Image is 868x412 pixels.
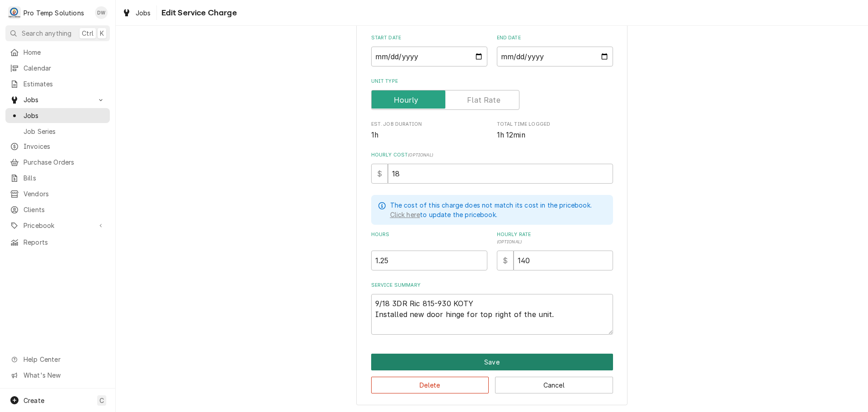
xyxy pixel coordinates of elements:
span: Pricebook [24,221,92,230]
div: P [8,6,21,19]
div: Pro Temp Solutions's Avatar [8,6,21,19]
span: Bills [24,173,105,183]
a: Clients [5,202,110,217]
a: Jobs [118,5,155,20]
span: Purchase Orders [24,157,105,167]
a: Purchase Orders [5,155,110,170]
span: 1h 12min [497,131,525,139]
input: yyyy-mm-dd [371,47,487,66]
span: Jobs [136,8,151,18]
span: Jobs [24,95,92,104]
div: $ [371,164,388,184]
span: Estimates [24,79,105,89]
a: Go to Jobs [5,92,110,107]
div: Total Time Logged [497,121,613,140]
button: Delete [371,377,489,393]
button: Save [371,354,613,370]
div: Est. Job Duration [371,121,487,140]
div: Unit Type [371,78,613,110]
button: Cancel [495,377,613,393]
div: Start Date [371,34,487,66]
span: Create [24,397,44,404]
div: Service Summary [371,282,613,335]
span: Invoices [24,142,105,151]
a: Go to Pricebook [5,218,110,233]
a: Estimates [5,76,110,91]
span: Edit Service Charge [159,7,237,19]
div: $ [497,251,514,270]
label: Hourly Cost [371,152,613,159]
span: Vendors [24,189,105,199]
div: [object Object] [497,231,613,270]
span: Jobs [24,111,105,120]
a: Jobs [5,108,110,123]
a: Click here [390,210,420,219]
a: Bills [5,170,110,185]
span: Total Time Logged [497,121,613,128]
label: Start Date [371,34,487,42]
span: Est. Job Duration [371,130,487,141]
label: Unit Type [371,78,613,85]
span: C [99,396,104,405]
span: Ctrl [82,28,94,38]
span: Job Series [24,127,105,136]
div: [object Object] [371,231,487,270]
div: End Date [497,34,613,66]
a: Invoices [5,139,110,154]
span: K [100,28,104,38]
span: ( optional ) [408,152,433,157]
span: Home [24,47,105,57]
p: The cost of this charge does not match its cost in the pricebook. [390,200,592,210]
div: DW [95,6,108,19]
label: Service Summary [371,282,613,289]
span: Calendar [24,63,105,73]
span: to update the pricebook. [390,211,497,218]
label: Hours [371,231,487,246]
span: Clients [24,205,105,214]
a: Home [5,45,110,60]
label: End Date [497,34,613,42]
input: yyyy-mm-dd [497,47,613,66]
textarea: 9/18 3DR Ric 815-930 KOTY Installed new door hinge for top right of the unit. [371,294,613,335]
div: Button Group [371,354,613,393]
span: Help Center [24,355,104,364]
a: Go to Help Center [5,352,110,367]
a: Vendors [5,186,110,201]
span: Search anything [22,28,71,38]
a: Calendar [5,61,110,76]
a: Reports [5,235,110,250]
div: Button Group Row [371,370,613,393]
div: Hourly Cost [371,152,613,184]
div: Dana Williams's Avatar [95,6,108,19]
span: Reports [24,237,105,247]
span: 1h [371,131,378,139]
span: Total Time Logged [497,130,613,141]
span: ( optional ) [497,239,522,244]
div: Pro Temp Solutions [24,8,84,18]
a: Go to What's New [5,368,110,383]
a: Job Series [5,124,110,139]
span: Est. Job Duration [371,121,487,128]
span: What's New [24,370,104,380]
label: Hourly Rate [497,231,613,246]
div: Button Group Row [371,354,613,370]
button: Search anythingCtrlK [5,25,110,41]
